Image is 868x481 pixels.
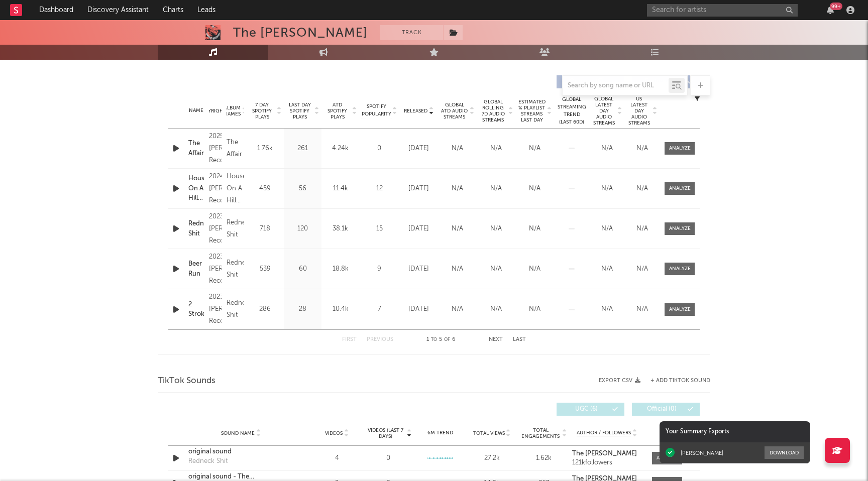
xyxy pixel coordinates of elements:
[518,264,552,274] div: N/A
[286,304,319,314] div: 28
[249,304,281,314] div: 286
[518,99,546,123] span: Estimated % Playlist Streams Last Day
[479,264,513,274] div: N/A
[324,102,351,120] span: ATD Spotify Plays
[188,447,293,457] a: original sound
[681,449,723,456] div: [PERSON_NAME]
[572,450,637,457] strong: The [PERSON_NAME]
[227,297,244,321] div: Redneck Shit
[324,224,357,234] div: 38.1k
[324,304,357,314] div: 10.4k
[402,184,436,194] div: [DATE]
[592,224,622,234] div: N/A
[413,334,469,346] div: 1 5 6
[224,105,241,117] span: Album Names
[227,217,244,241] div: Redneck Shit
[249,184,281,194] div: 459
[563,406,609,412] span: UGC ( 6 )
[286,184,319,194] div: 56
[647,4,798,17] input: Search for artists
[249,224,281,234] div: 718
[402,224,436,234] div: [DATE]
[479,99,507,123] span: Global Rolling 7D Audio Streams
[402,144,436,154] div: [DATE]
[660,421,810,442] div: Your Summary Exports
[827,6,834,14] button: 99+
[417,429,464,437] div: 6M Trend
[233,25,368,40] div: The [PERSON_NAME]
[518,224,552,234] div: N/A
[431,337,437,342] span: to
[563,82,669,90] input: Search by song name or URL
[313,453,360,463] div: 4
[188,139,204,158] a: The Affair
[518,304,552,314] div: N/A
[599,378,640,384] button: Export CSV
[386,453,390,463] div: 0
[362,103,391,118] span: Spotify Popularity
[362,184,397,194] div: 12
[227,171,244,207] div: House On A Hill (Live from Paw's Shop)
[627,304,657,314] div: N/A
[441,264,474,274] div: N/A
[209,291,222,327] div: 2023 [PERSON_NAME] Records
[227,257,244,281] div: Redneck Shit
[188,219,204,238] a: Redneck Shit
[188,107,204,114] div: Name
[640,378,710,384] button: + Add TikTok Sound
[342,337,357,342] button: First
[188,259,204,279] a: Beer Run
[520,453,567,463] div: 1.62k
[221,430,255,436] span: Sound Name
[286,224,319,234] div: 120
[286,102,313,120] span: Last Day Spotify Plays
[572,459,642,466] div: 121k followers
[479,224,513,234] div: N/A
[765,446,804,459] button: Download
[188,456,228,466] div: Redneck Shit
[479,184,513,194] div: N/A
[557,96,587,126] div: Global Streaming Trend (Last 60D)
[441,224,474,234] div: N/A
[592,96,616,126] span: Global Latest Day Audio Streams
[209,211,222,247] div: 2023 [PERSON_NAME] Records
[249,102,275,120] span: 7 Day Spotify Plays
[209,131,222,167] div: 2025 [PERSON_NAME] Records
[830,3,842,10] div: 99 +
[627,184,657,194] div: N/A
[557,403,624,416] button: UGC(6)
[324,264,357,274] div: 18.8k
[627,96,651,126] span: US Latest Day Audio Streams
[188,174,204,203] a: House On A Hill - Live from Paw's Shop
[286,264,319,274] div: 60
[249,264,281,274] div: 539
[473,430,505,436] span: Total Views
[479,304,513,314] div: N/A
[362,224,397,234] div: 15
[367,337,393,342] button: Previous
[441,304,474,314] div: N/A
[444,337,450,342] span: of
[325,430,343,436] span: Videos
[249,144,281,154] div: 1.76k
[188,300,204,319] a: 2 Strokin'
[209,251,222,287] div: 2023 [PERSON_NAME] Records
[158,375,215,387] span: TikTok Sounds
[197,108,227,114] span: Copyright
[402,264,436,274] div: [DATE]
[518,144,552,154] div: N/A
[592,184,622,194] div: N/A
[518,184,552,194] div: N/A
[592,304,622,314] div: N/A
[479,144,513,154] div: N/A
[365,427,406,439] span: Videos (last 7 days)
[650,378,710,384] button: + Add TikTok Sound
[469,453,515,463] div: 27.2k
[489,337,503,342] button: Next
[520,427,561,439] span: Total Engagements
[627,144,657,154] div: N/A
